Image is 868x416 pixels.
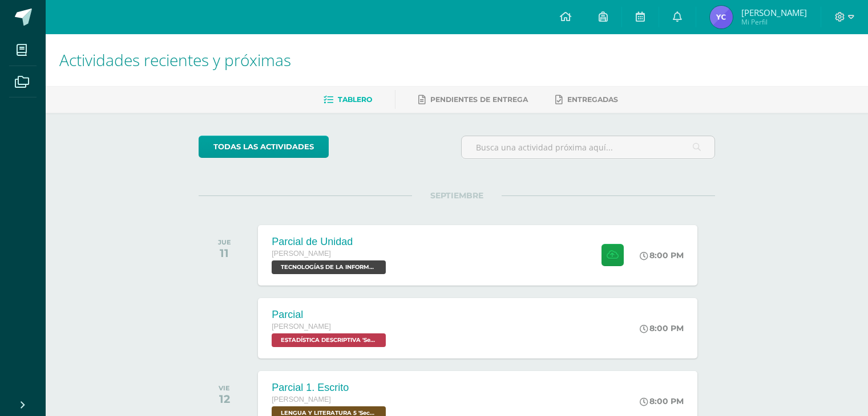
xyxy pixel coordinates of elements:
[741,17,807,27] span: Mi Perfil
[418,91,528,109] a: Pendientes de entrega
[272,382,389,394] div: Parcial 1. Escrito
[272,323,331,331] span: [PERSON_NAME]
[338,95,372,104] span: Tablero
[218,246,231,260] div: 11
[272,250,331,258] span: [PERSON_NAME]
[324,91,372,109] a: Tablero
[59,49,291,71] span: Actividades recientes y próximas
[640,396,684,406] div: 8:00 PM
[199,136,329,158] a: todas las Actividades
[272,395,331,403] span: [PERSON_NAME]
[741,7,807,18] span: [PERSON_NAME]
[218,238,231,246] div: JUE
[272,333,386,347] span: ESTADÍSTICA DESCRIPTIVA 'Sección B'
[640,323,684,333] div: 8:00 PM
[430,95,528,104] span: Pendientes de entrega
[272,236,389,248] div: Parcial de Unidad
[412,190,502,201] span: SEPTIEMBRE
[272,260,386,274] span: TECNOLOGÍAS DE LA INFORMACIÓN Y LA COMUNICACIÓN 5 'Sección B'
[219,384,230,392] div: VIE
[219,392,230,406] div: 12
[640,250,684,260] div: 8:00 PM
[272,309,389,321] div: Parcial
[567,95,618,104] span: Entregadas
[462,136,714,158] input: Busca una actividad próxima aquí...
[710,6,733,28] img: 3c67571ce50f9dae07b8b8342f80844c.png
[555,91,618,109] a: Entregadas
